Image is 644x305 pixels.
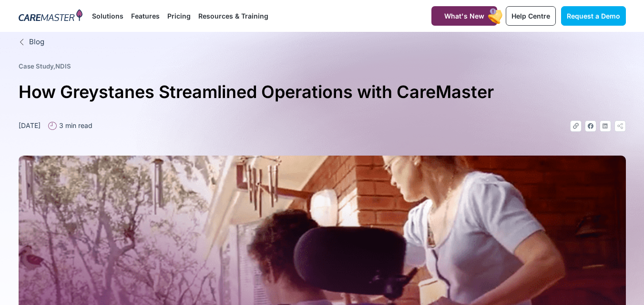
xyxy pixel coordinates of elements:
[19,78,626,106] h1: How Greystanes Streamlined Operations with CareMaster
[57,120,92,130] span: 3 min read
[561,6,626,26] a: Request a Demo
[19,37,626,48] a: Blog
[506,6,556,26] a: Help Centre
[19,9,83,23] img: CareMaster Logo
[19,62,71,70] span: ,
[444,12,484,20] span: What's New
[19,121,41,129] time: [DATE]
[19,62,53,70] a: Case Study
[431,6,497,26] a: What's New
[511,12,550,20] span: Help Centre
[567,12,620,20] span: Request a Demo
[55,62,71,70] a: NDIS
[27,37,44,48] span: Blog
